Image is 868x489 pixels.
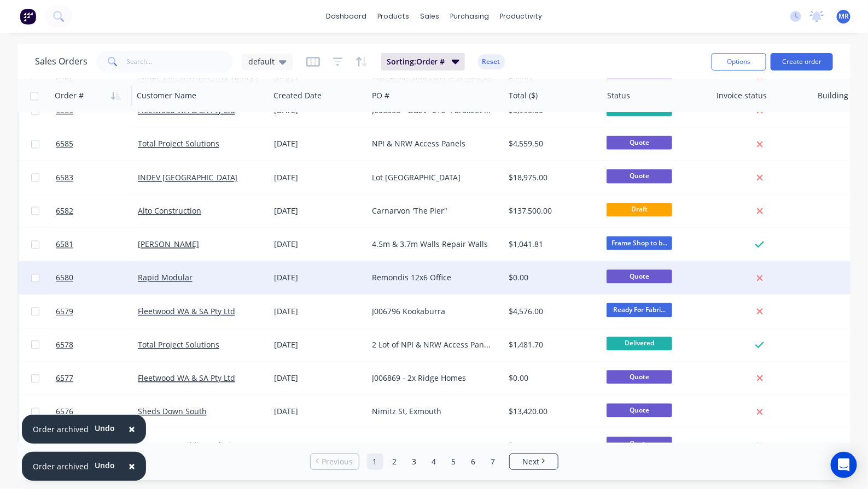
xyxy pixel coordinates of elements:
span: × [129,421,135,437]
a: Page 3 [406,453,423,470]
div: Order # [55,90,84,101]
span: 6585 [56,138,73,149]
button: Close [118,453,146,480]
div: Remondis 12x6 Office [372,272,494,283]
div: [DATE] [274,339,364,350]
div: Customer Name [137,90,196,101]
div: Nimitz St, Exmouth [372,406,494,417]
div: $0.00 [509,373,593,384]
div: $137,500.00 [509,205,593,216]
div: [DATE] [274,138,364,149]
div: $4,559.50 [509,138,593,149]
span: Sorting: Order # [387,56,445,67]
a: Rapid Modular [138,272,193,282]
a: Fleetwood WA & SA Pty Ltd [138,373,235,383]
div: productivity [494,8,547,25]
a: Aerostone Building Solutions [138,440,244,450]
span: 6580 [56,272,73,283]
span: Quote [607,269,672,283]
a: 6581 [56,228,138,261]
div: [DATE] [274,272,364,283]
a: dashboard [321,8,372,25]
div: $1,481.70 [509,339,593,350]
span: 6577 [56,373,73,384]
div: Total ($) [509,90,538,101]
div: PO # [372,90,389,101]
span: 6578 [56,339,73,350]
span: MR [838,11,849,21]
div: 4.5m & 3.7m Walls Repair Walls [372,239,494,250]
div: sales [415,8,445,25]
button: Undo [89,420,121,437]
button: Undo [89,457,121,474]
a: INDEV [GEOGRAPHIC_DATA] [138,172,238,182]
a: [PERSON_NAME] [138,239,199,249]
div: Status [607,90,630,101]
span: × [129,458,135,474]
div: [DATE] [274,172,364,183]
div: $0.00 [509,272,593,283]
div: $1,041.81 [509,239,593,250]
div: [DATE] [274,205,364,216]
a: Page 2 [387,453,403,470]
span: Delivered [607,337,672,350]
span: 6576 [56,406,73,417]
a: 6580 [56,261,138,294]
a: Sheds Down South [138,406,207,416]
a: 6583 [56,161,138,194]
div: Open Intercom Messenger [831,452,857,478]
div: Carnarvon 'The Pier" [372,205,494,216]
a: Fleetwood WA & SA Pty Ltd [138,306,235,316]
div: [DATE] [274,440,364,451]
div: $18,975.00 [509,172,593,183]
span: Ready For Fabri... [607,303,672,316]
div: NPI & NRW Access Panels [372,138,494,149]
span: default [248,56,275,67]
a: 6582 [56,195,138,227]
a: Page 1 is your current page [367,453,383,470]
a: Alto Construction [138,205,201,216]
span: Previous [322,456,353,467]
span: 6579 [56,306,73,317]
div: Created Date [273,90,322,101]
div: Order archived [33,423,89,435]
span: Quote [607,403,672,417]
a: 6579 [56,295,138,328]
a: Previous page [311,456,359,467]
img: Factory [20,8,36,25]
span: 6583 [56,172,73,183]
div: 2 Lot of NPI & NRW Access Panel Frames [372,339,494,350]
span: 6581 [56,239,73,250]
div: $4,576.00 [509,306,593,317]
span: Quote [607,135,672,149]
a: Page 4 [426,453,442,470]
a: Page 5 [446,453,462,470]
button: Close [118,416,146,443]
span: Draft [607,203,672,216]
a: Page 7 [485,453,502,470]
span: Frame Shop to b... [607,236,672,250]
a: Total Project Solutions [138,339,219,350]
a: Next page [510,456,558,467]
a: Page 6 [465,453,482,470]
div: J006796 Kookaburra [372,306,494,317]
a: 6576 [56,395,138,428]
span: Quote [607,169,672,182]
div: [DATE] [274,239,364,250]
div: Order archived [33,461,89,472]
div: [DATE] [274,306,364,317]
div: $13,420.00 [509,406,593,417]
button: Sorting:Order # [381,53,465,70]
a: 6578 [56,328,138,361]
div: Invoice status [716,90,767,101]
div: $25,520.00 [509,440,593,451]
span: Next [522,456,539,467]
h1: Sales Orders [35,56,88,67]
span: Quote [607,437,672,450]
ul: Pagination [306,453,563,470]
div: [DATE] [274,406,364,417]
span: 6582 [56,205,73,216]
a: Total Project Solutions [138,138,219,149]
div: J006869 - 2x Ridge Homes [372,373,494,384]
a: 6585 [56,127,138,160]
